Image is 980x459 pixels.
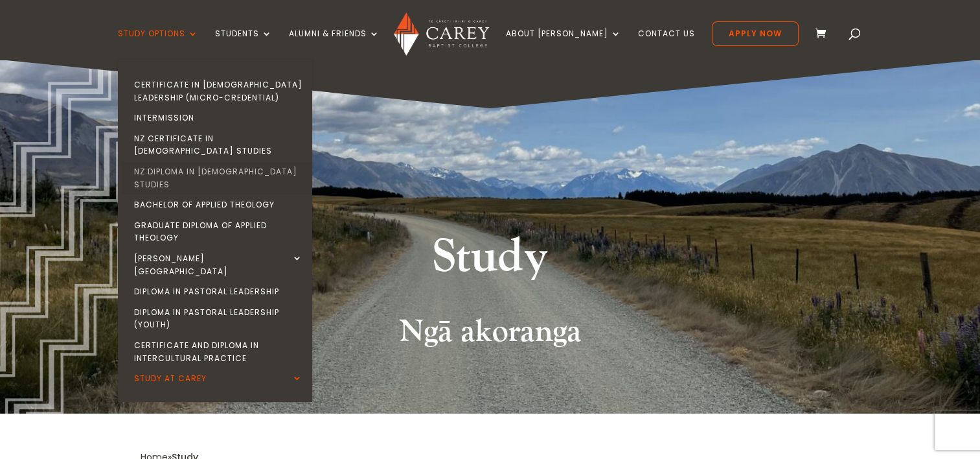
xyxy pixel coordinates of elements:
a: Study at Carey [121,368,315,389]
a: NZ Diploma in [DEMOGRAPHIC_DATA] Studies [121,161,315,194]
a: Contact Us [638,29,695,60]
a: About [PERSON_NAME] [506,29,621,60]
h1: Study [247,227,733,294]
a: Apply Now [712,21,799,46]
a: Certificate in [DEMOGRAPHIC_DATA] Leadership (Micro-credential) [121,75,315,108]
a: Diploma in Pastoral Leadership (Youth) [121,302,315,335]
a: Alumni & Friends [289,29,380,60]
a: Certificate and Diploma in Intercultural Practice [121,335,315,368]
a: Students [215,29,272,60]
a: [PERSON_NAME][GEOGRAPHIC_DATA] [121,248,315,281]
img: Carey Baptist College [394,12,489,56]
a: Study Options [118,29,198,60]
h2: Ngā akoranga [141,313,840,357]
a: NZ Certificate in [DEMOGRAPHIC_DATA] Studies [121,128,315,161]
a: Bachelor of Applied Theology [121,194,315,215]
a: Graduate Diploma of Applied Theology [121,215,315,248]
a: Intermission [121,108,315,128]
a: Diploma in Pastoral Leadership [121,281,315,302]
